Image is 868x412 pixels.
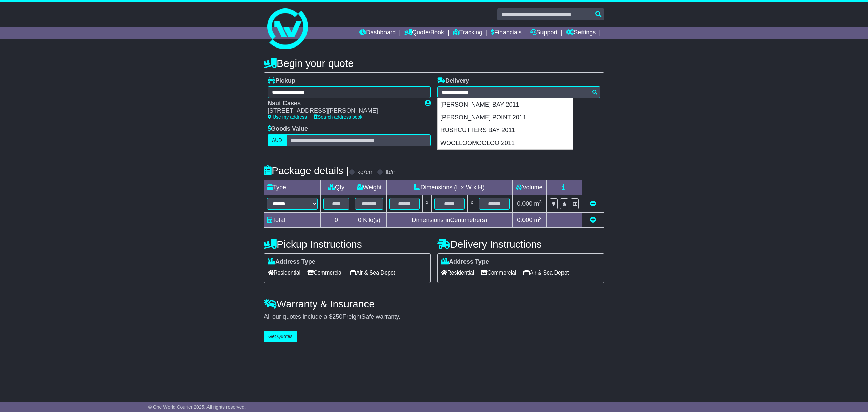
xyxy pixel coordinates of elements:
div: [PERSON_NAME] BAY 2011 [438,98,573,111]
div: All our quotes include a $ FreightSafe warranty. [264,313,604,321]
sup: 3 [539,199,542,204]
a: Add new item [590,217,596,223]
span: Air & Sea Depot [350,267,395,278]
a: Support [530,27,558,39]
span: 0.000 [517,217,532,223]
a: Tracking [453,27,482,39]
span: Residential [268,267,300,278]
div: [STREET_ADDRESS][PERSON_NAME] [268,107,418,115]
td: Dimensions (L x W x H) [386,180,512,195]
span: 0 [358,217,361,223]
div: RUSHCUTTERS BAY 2011 [438,124,573,137]
h4: Warranty & Insurance [264,298,604,310]
a: Dashboard [359,27,396,39]
td: Weight [352,180,387,195]
label: Pickup [268,77,295,85]
a: Quote/Book [404,27,444,39]
div: WOOLLOOMOOLOO 2011 [438,137,573,150]
div: Naut Cases [268,100,418,107]
label: Address Type [441,258,489,266]
td: Kilo(s) [352,213,387,228]
td: 0 [321,213,352,228]
td: Type [264,180,321,195]
span: 0.000 [517,200,532,207]
span: Commercial [481,267,516,278]
h4: Package details | [264,165,349,176]
span: m [534,217,542,223]
span: Air & Sea Depot [523,267,569,278]
span: 250 [332,313,342,320]
h4: Pickup Instructions [264,239,431,250]
label: Delivery [437,77,469,85]
h4: Begin your quote [264,58,604,69]
td: Dimensions in Centimetre(s) [386,213,512,228]
label: AUD [268,134,287,146]
td: Qty [321,180,352,195]
td: Volume [512,180,546,195]
td: x [468,195,476,213]
a: Search address book [314,114,362,120]
button: Get Quotes [264,331,297,342]
label: kg/cm [357,169,374,176]
a: Remove this item [590,200,596,207]
span: © One World Courier 2025. All rights reserved. [148,404,246,410]
a: Settings [566,27,596,39]
typeahead: Please provide city [437,86,600,98]
label: Address Type [268,258,315,266]
h4: Delivery Instructions [437,239,604,250]
div: [PERSON_NAME] POINT 2011 [438,111,573,124]
span: Residential [441,267,474,278]
td: Total [264,213,321,228]
a: Financials [491,27,522,39]
label: lb/in [386,169,397,176]
label: Goods Value [268,125,308,133]
td: x [422,195,431,213]
a: Use my address [268,114,307,120]
span: m [534,200,542,207]
sup: 3 [539,216,542,221]
span: Commercial [307,267,342,278]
